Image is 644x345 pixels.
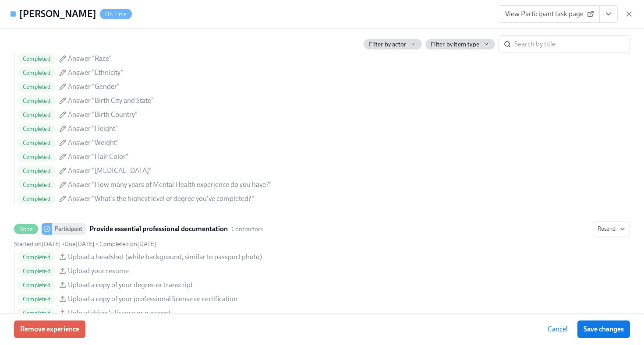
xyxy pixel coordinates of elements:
div: Participant [52,223,86,235]
button: DoneParticipantProvide essential professional documentationContractorsStarted on[DATE] •Due[DATE]... [593,222,630,236]
span: Completed [18,310,56,317]
span: View Participant task page [505,10,592,18]
span: Upload a headshot (white background, similar to passport photo) [68,252,262,262]
span: Completed [18,56,56,62]
span: Answer "Weight" [68,138,119,148]
span: Completed [18,84,56,90]
span: Completed [18,268,56,275]
span: On Time [100,11,132,18]
span: Answer "Gender" [68,82,120,92]
span: Completed [18,98,56,104]
strong: Provide essential professional documentation [89,224,228,234]
span: Save changes [584,325,624,334]
span: Answer "[MEDICAL_DATA]" [68,166,152,176]
span: Done [14,226,38,232]
span: Upload a copy of your degree or transcript [68,280,193,290]
span: Answer "Birth Country" [68,110,138,120]
span: Completed [18,154,56,160]
button: Cancel [541,320,574,338]
span: Answer "Height" [68,124,118,134]
span: Remove experience [20,325,79,334]
div: • • [14,240,156,248]
span: Monday, September 8th 2025, 8:00 am [64,240,95,248]
button: Save changes [577,320,630,338]
span: Answer "Race" [68,54,112,63]
span: Answer "Hair Color" [68,152,128,162]
span: Saturday, September 13th 2025, 5:37 pm [99,240,156,248]
span: Completed [18,70,56,76]
h4: [PERSON_NAME] [19,7,96,21]
span: Resend [598,225,625,233]
span: Filter by item type [431,40,479,49]
span: This task uses the "Contractors" audience [231,225,263,233]
span: Completed [18,282,56,289]
span: Upload your resume [68,266,129,276]
span: Answer "How many years of Mental Health experience do you have?" [68,180,272,190]
input: Search by title [514,35,630,53]
span: Answer "Ethnicity" [68,68,123,77]
span: Completed [18,126,56,132]
span: Upload driver's license or passport [68,308,171,318]
span: Upload a copy of your professional license or certification [68,294,237,304]
span: Completed [18,196,56,202]
button: Filter by actor [364,39,422,49]
span: Cancel [548,325,568,334]
span: Tuesday, September 2nd 2025, 7:43 am [14,240,61,248]
span: Completed [18,168,56,174]
span: Filter by actor [369,40,406,49]
span: Completed [18,112,56,118]
span: Completed [18,296,56,303]
span: Completed [18,182,56,188]
span: Completed [18,254,56,261]
a: View Participant task page [498,5,600,23]
button: Remove experience [14,320,85,338]
span: Answer "What's the highest level of degree you've completed?" [68,194,254,204]
button: View task page [599,5,618,23]
button: Filter by item type [425,39,495,49]
span: Completed [18,140,56,146]
span: Answer "Birth City and State" [68,96,154,106]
